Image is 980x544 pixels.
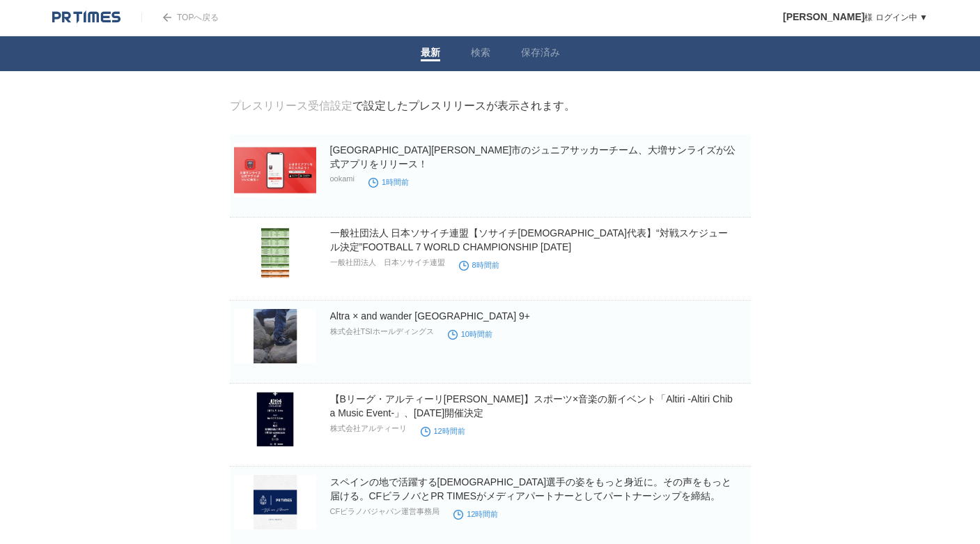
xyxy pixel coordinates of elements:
[230,99,575,114] div: で設定したプレスリリースが表示されます。
[421,427,465,435] time: 12時間前
[52,10,120,24] img: logo.png
[783,13,928,22] a: [PERSON_NAME]様 ログイン中 ▼
[234,226,316,280] img: 一般社団法人 日本ソサイチ連盟【ソサイチ日本代表】“対戦スケジュール決定”FOOTBALL 7 WORLD CHAMPIONSHIP 2025
[234,143,316,197] img: 埼玉県春日部市のジュニアサッカーチーム、大増サンライズが公式アプリをリリース！
[459,261,499,269] time: 8時間前
[453,510,498,518] time: 12時間前
[230,100,352,112] a: プレスリリース受信設定
[783,11,864,22] span: [PERSON_NAME]
[163,13,171,22] img: arrow.png
[448,330,492,338] time: 10時間前
[330,476,732,501] a: スペインの地で活躍する[DEMOGRAPHIC_DATA]選手の姿をもっと身近に。その声をもっと届ける。CFビラノバとPR TIMESがメディアパートナーとしてパートナーシップを締結。
[234,392,316,446] img: 【Bリーグ・アルティーリ千葉】スポーツ×音楽の新イベント「Altiri -Altiri Chiba Music Event-」、9月6日開催決定
[521,47,560,61] a: 保存済み
[330,423,407,434] p: 株式会社アルティーリ
[330,227,728,252] a: 一般社団法人 日本ソサイチ連盟【ソサイチ[DEMOGRAPHIC_DATA]代表】“対戦スケジュール決定”FOOTBALL 7 WORLD CHAMPIONSHIP [DATE]
[330,393,733,418] a: 【Bリーグ・アルティーリ[PERSON_NAME]】スポーツ×音楽の新イベント「Altiri -Altiri Chiba Music Event-」、[DATE]開催決定
[330,326,434,337] p: 株式会社TSIホールディングス
[368,178,409,186] time: 1時間前
[330,506,440,517] p: CFビラノバジャパン運営事務局
[330,144,736,169] a: [GEOGRAPHIC_DATA][PERSON_NAME]市のジュニアサッカーチーム、大増サンライズが公式アプリをリリース！
[330,174,355,183] p: ookami
[421,47,440,61] a: 最新
[330,310,530,322] a: Altra × and wander [GEOGRAPHIC_DATA] 9+
[234,475,316,529] img: スペインの地で活躍する日本人選手の姿をもっと身近に。その声をもっと届ける。CFビラノバとPR TIMESがメディアパートナーとしてパートナーシップを締結。
[234,309,316,363] img: Altra × and wander Lone Peak 9+
[141,13,219,22] a: TOPへ戻る
[330,257,445,268] p: 一般社団法人 日本ソサイチ連盟
[471,47,490,61] a: 検索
